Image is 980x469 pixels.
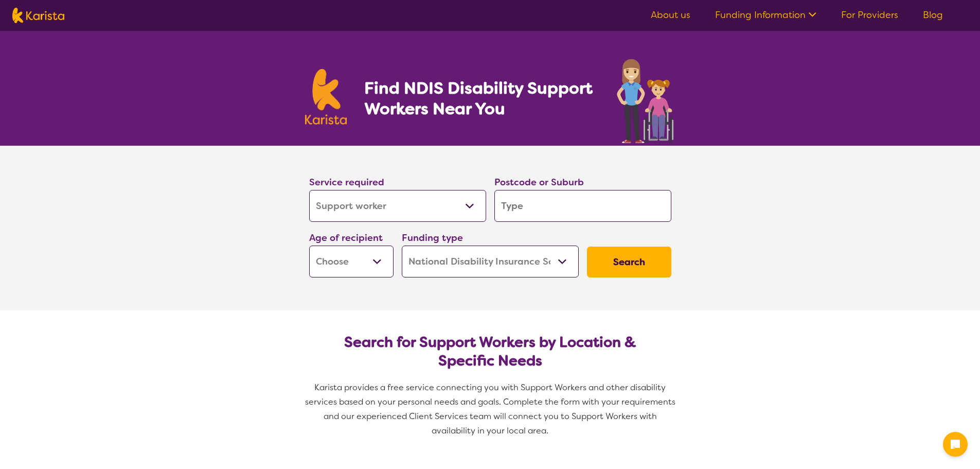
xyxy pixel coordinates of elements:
label: Service required [309,176,384,188]
h2: Search for Support Workers by Location & Specific Needs [317,333,663,370]
button: Search [587,247,671,277]
a: Funding Information [715,9,816,21]
a: About us [651,9,690,21]
input: Type [494,190,671,222]
h1: Find NDIS Disability Support Workers Near You [364,78,594,119]
label: Postcode or Suburb [494,176,584,188]
img: Karista logo [305,69,347,125]
img: support-worker [616,56,675,146]
label: Funding type [402,232,463,244]
a: For Providers [841,9,898,21]
img: Karista logo [12,8,64,23]
label: Age of recipient [309,232,383,244]
a: Blog [923,9,943,21]
span: Karista provides a free service connecting you with Support Workers and other disability services... [305,382,678,436]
